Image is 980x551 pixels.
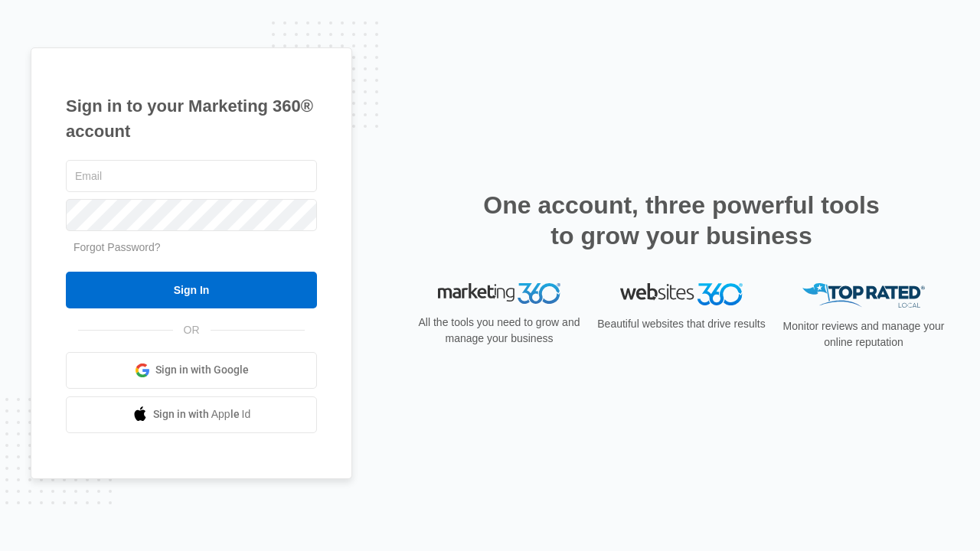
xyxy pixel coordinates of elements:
[173,322,211,338] span: OR
[438,283,560,305] img: Marketing 360
[155,362,249,378] span: Sign in with Google
[153,406,251,422] span: Sign in with Apple Id
[620,283,743,305] img: Websites 360
[66,93,317,144] h1: Sign in to your Marketing 360® account
[66,396,317,433] a: Sign in with Apple Id
[66,272,317,308] input: Sign In
[66,352,317,389] a: Sign in with Google
[596,316,767,332] p: Beautiful websites that drive results
[778,318,949,350] p: Monitor reviews and manage your online reputation
[413,315,585,347] p: All the tools you need to grow and manage your business
[802,283,925,308] img: Top Rated Local
[66,160,317,192] input: Email
[73,241,161,253] a: Forgot Password?
[479,190,884,251] h2: One account, three powerful tools to grow your business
